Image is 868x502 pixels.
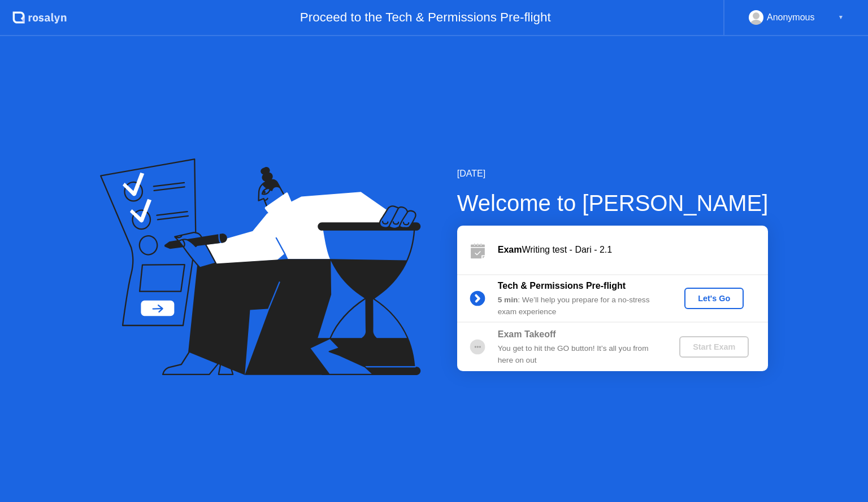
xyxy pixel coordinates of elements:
b: Exam Takeoff [498,329,556,339]
div: Welcome to [PERSON_NAME] [457,186,769,220]
div: : We’ll help you prepare for a no-stress exam experience [498,294,661,318]
div: [DATE] [457,167,769,180]
div: ▼ [838,10,844,25]
div: You get to hit the GO button! It’s all you from here on out [498,343,661,366]
div: Let's Go [689,294,739,303]
button: Let's Go [684,288,744,309]
b: Tech & Permissions Pre-flight [498,281,626,290]
div: Anonymous [767,10,815,25]
b: Exam [498,245,522,254]
div: Writing test - Dari - 2.1 [498,243,768,257]
button: Start Exam [679,336,749,358]
b: 5 min [498,296,518,304]
div: Start Exam [684,342,744,351]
